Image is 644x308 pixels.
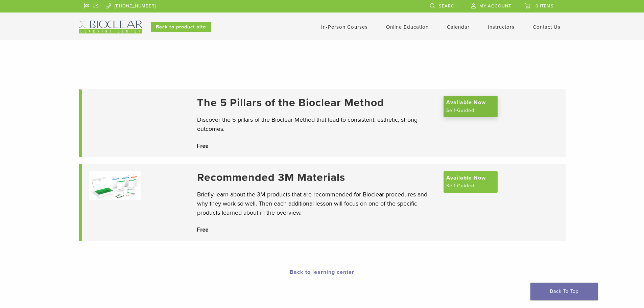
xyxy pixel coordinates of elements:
span: Self-Guided [446,182,474,190]
span: Free [197,227,209,233]
span: My Account [479,3,511,9]
a: Contact Us [533,24,560,30]
span: Available Now [446,174,486,182]
span: Available Now [446,98,486,106]
p: Briefly learn about the 3M products that are recommended for Bioclear procedures and why they wor... [197,190,437,217]
a: Available Now Self-Guided [444,171,498,193]
a: Available Now Self-Guided [444,96,498,117]
a: In-Person Courses [321,24,368,30]
span: 0 items [535,3,554,9]
img: Bioclear [79,21,142,33]
span: Search [439,3,458,9]
a: Instructors [488,24,515,30]
a: Online Education [386,24,429,30]
p: Discover the 5 pillars of the Bioclear Method that lead to consistent, esthetic, strong outcomes. [197,115,437,134]
a: The 5 Pillars of the Bioclear Method [197,96,437,109]
a: Back to learning center [290,269,354,276]
a: Back to product site [151,22,211,32]
a: Calendar [447,24,470,30]
span: Free [197,143,209,149]
a: Recommended 3M Materials [197,171,437,184]
a: Back To Top [530,283,598,300]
